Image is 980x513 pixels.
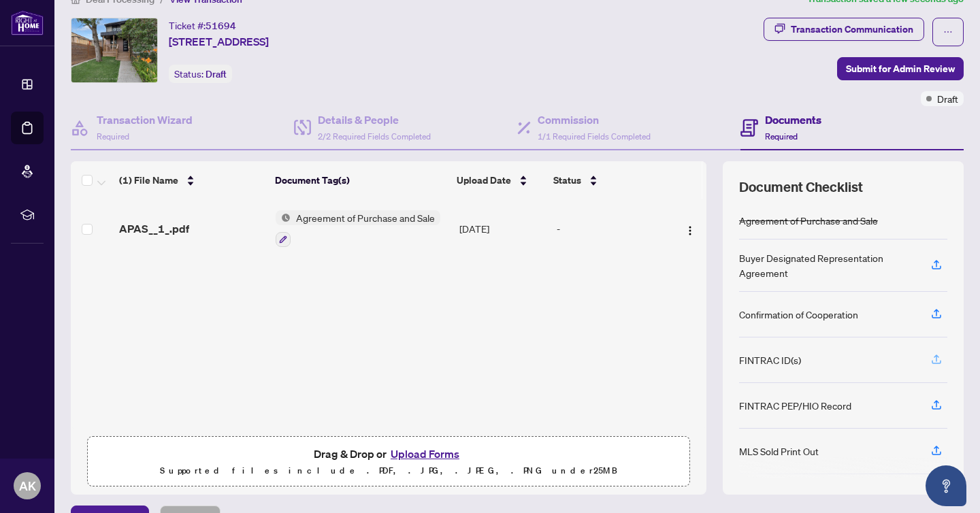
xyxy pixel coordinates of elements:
[291,210,440,225] span: Agreement of Purchase and Sale
[765,131,798,142] span: Required
[679,218,701,239] button: Logo
[269,161,451,199] th: Document Tag(s)
[114,161,269,199] th: (1) File Name
[739,213,878,228] div: Agreement of Purchase and Sale
[454,199,551,258] td: [DATE]
[169,65,232,83] div: Status:
[846,58,955,80] span: Submit for Admin Review
[764,18,924,41] button: Transaction Communication
[739,352,801,367] div: FINTRAC ID(s)
[169,18,236,33] div: Ticket #:
[685,225,696,236] img: Logo
[314,445,463,463] span: Drag & Drop or
[739,178,863,197] span: Document Checklist
[739,398,851,413] div: FINTRAC PEP/HIO Record
[943,27,953,37] span: ellipsis
[791,18,913,40] div: Transaction Communication
[96,463,681,479] p: Supported files include .PDF, .JPG, .JPEG, .PNG under 25 MB
[97,131,129,142] span: Required
[557,221,667,236] div: -
[169,33,269,50] span: [STREET_ADDRESS]
[837,57,964,80] button: Submit for Admin Review
[538,131,651,142] span: 1/1 Required Fields Completed
[318,131,431,142] span: 2/2 Required Fields Completed
[538,112,651,128] h4: Commission
[457,173,511,188] span: Upload Date
[937,91,958,106] span: Draft
[71,18,157,82] img: IMG-W12365704_1.jpg
[19,476,36,495] span: AK
[926,465,966,506] button: Open asap
[739,307,858,322] div: Confirmation of Cooperation
[119,220,189,237] span: APAS__1_.pdf
[276,210,440,247] button: Status IconAgreement of Purchase and Sale
[318,112,431,128] h4: Details & People
[88,437,689,487] span: Drag & Drop orUpload FormsSupported files include .PDF, .JPG, .JPEG, .PNG under25MB
[451,161,548,199] th: Upload Date
[119,173,178,188] span: (1) File Name
[276,210,291,225] img: Status Icon
[548,161,668,199] th: Status
[553,173,581,188] span: Status
[387,445,463,463] button: Upload Forms
[739,250,915,280] div: Buyer Designated Representation Agreement
[206,20,236,32] span: 51694
[97,112,193,128] h4: Transaction Wizard
[739,444,819,459] div: MLS Sold Print Out
[765,112,821,128] h4: Documents
[206,68,227,80] span: Draft
[11,10,44,35] img: logo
